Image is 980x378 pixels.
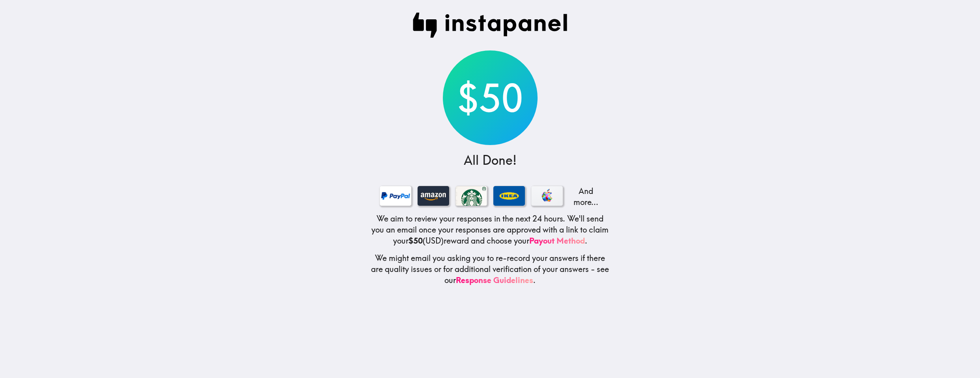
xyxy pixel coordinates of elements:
[408,236,423,246] b: $50
[370,253,610,286] h5: We might email you asking you to re-record your answers if there are quality issues or for additi...
[569,186,601,208] p: And more...
[456,275,533,285] a: Response Guidelines
[443,50,538,145] div: $50
[464,151,517,169] h3: All Done!
[370,213,610,246] h5: We aim to review your responses in the next 24 hours. We'll send you an email once your responses...
[529,236,585,246] a: Payout Method
[413,13,568,38] img: Instapanel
